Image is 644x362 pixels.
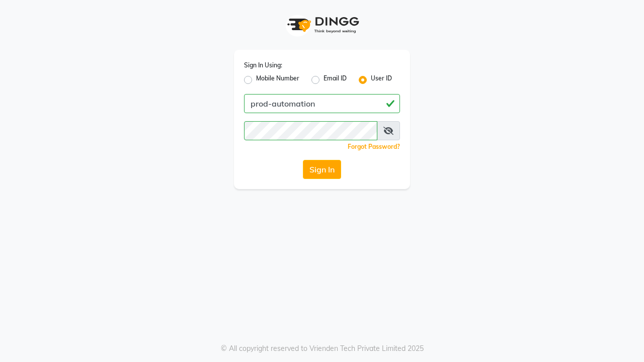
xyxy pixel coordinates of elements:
[348,143,400,150] a: Forgot Password?
[256,74,299,86] label: Mobile Number
[282,10,362,40] img: logo1.svg
[244,94,400,113] input: Username
[303,160,341,179] button: Sign In
[324,74,347,86] label: Email ID
[244,61,282,70] label: Sign In Using:
[244,121,377,140] input: Username
[371,74,392,86] label: User ID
